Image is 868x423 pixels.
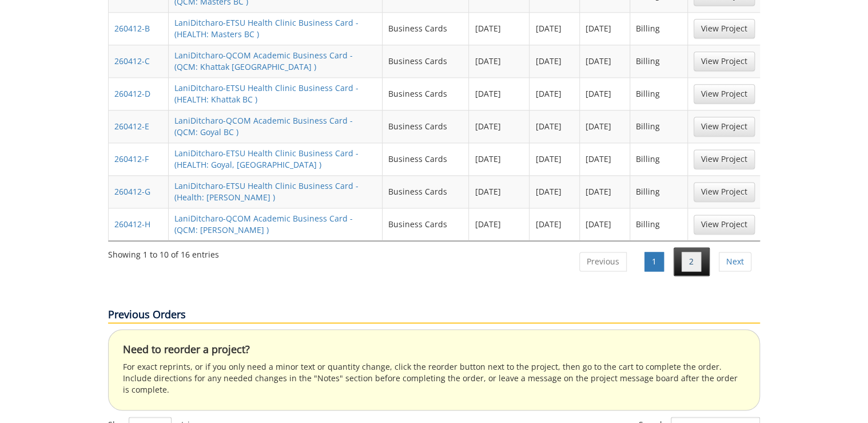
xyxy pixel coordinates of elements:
[630,208,688,240] td: Billing
[114,23,150,34] a: 260412-B
[114,153,149,164] a: 260412-F
[383,77,469,110] td: Business Cards
[383,110,469,143] td: Business Cards
[529,12,580,45] td: [DATE]
[383,143,469,175] td: Business Cards
[174,148,359,170] a: LaniDitcharo-ETSU Health Clinic Business Card - (HEALTH: Goyal, [GEOGRAPHIC_DATA] )
[694,84,755,104] a: View Project
[580,208,630,240] td: [DATE]
[114,56,150,66] a: 260412-C
[694,215,755,234] a: View Project
[529,77,580,110] td: [DATE]
[580,77,630,110] td: [DATE]
[469,208,529,240] td: [DATE]
[630,45,688,77] td: Billing
[630,77,688,110] td: Billing
[529,208,580,240] td: [DATE]
[630,12,688,45] td: Billing
[694,52,755,71] a: View Project
[580,110,630,143] td: [DATE]
[114,88,150,99] a: 260412-D
[694,117,755,136] a: View Project
[682,252,701,271] a: 2
[123,361,745,396] p: For exact reprints, or if you only need a minor text or quantity change, click the reorder button...
[469,12,529,45] td: [DATE]
[114,219,150,230] a: 260412-H
[174,213,353,235] a: LaniDitcharo-QCOM Academic Business Card - (QCM: [PERSON_NAME] )
[469,110,529,143] td: [DATE]
[630,143,688,175] td: Billing
[580,45,630,77] td: [DATE]
[694,182,755,201] a: View Project
[469,77,529,110] td: [DATE]
[529,175,580,208] td: [DATE]
[630,110,688,143] td: Billing
[644,252,664,271] a: 1
[719,252,751,271] a: Next
[469,143,529,175] td: [DATE]
[529,143,580,175] td: [DATE]
[469,175,529,208] td: [DATE]
[383,175,469,208] td: Business Cards
[114,121,149,132] a: 260412-E
[694,19,755,38] a: View Project
[580,12,630,45] td: [DATE]
[108,244,219,260] div: Showing 1 to 10 of 16 entries
[383,12,469,45] td: Business Cards
[580,175,630,208] td: [DATE]
[694,149,755,169] a: View Project
[580,143,630,175] td: [DATE]
[174,82,359,105] a: LaniDitcharo-ETSU Health Clinic Business Card - (HEALTH: Khattak BC )
[108,307,760,323] p: Previous Orders
[529,110,580,143] td: [DATE]
[579,252,627,271] a: Previous
[469,45,529,77] td: [DATE]
[123,344,745,355] h4: Need to reorder a project?
[114,186,150,197] a: 260412-G
[174,17,359,39] a: LaniDitcharo-ETSU Health Clinic Business Card - (HEALTH: Masters BC )
[383,45,469,77] td: Business Cards
[529,45,580,77] td: [DATE]
[174,50,353,72] a: LaniDitcharo-QCOM Academic Business Card - (QCM: Khattak [GEOGRAPHIC_DATA] )
[630,175,688,208] td: Billing
[383,208,469,240] td: Business Cards
[174,180,359,203] a: LaniDitcharo-ETSU Health Clinic Business Card - (Health: [PERSON_NAME] )
[174,115,353,137] a: LaniDitcharo-QCOM Academic Business Card - (QCM: Goyal BC )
